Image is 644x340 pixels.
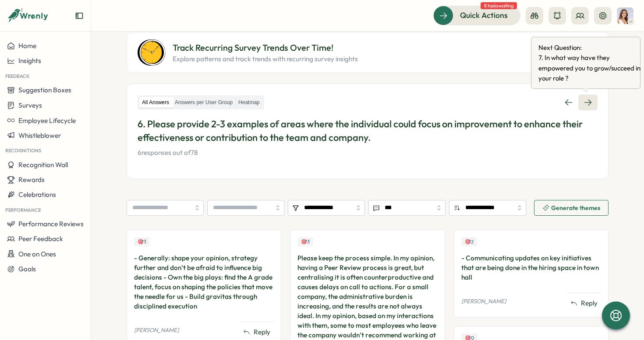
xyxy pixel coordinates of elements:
[134,253,274,311] div: - Generally: shape your opinion, strategy further and don't be afraid to influence big decisions ...
[18,116,76,125] span: Employee Lifecycle
[139,97,172,108] label: All Answers
[240,326,274,339] button: Reply
[433,6,520,25] button: Quick Actions
[461,253,601,282] div: - Communicating updates on key initiatives that are being done in the hiring space in town hall
[538,42,644,53] span: Next Question:
[297,237,313,246] div: Upvotes
[18,42,36,50] span: Home
[18,131,61,140] span: Whistleblower
[18,250,56,258] span: One on Ones
[18,161,68,169] span: Recognition Wall
[172,97,235,108] label: Answers per User Group
[460,10,508,21] span: Quick Actions
[581,298,598,308] span: Reply
[173,54,358,64] p: Explore patterns and track trends with recurring survey insights
[138,117,598,144] p: 6. Please provide 2-3 examples of areas where the individual could focus on improvement to enhanc...
[18,101,42,109] span: Surveys
[173,41,358,55] p: Track Recurring Survey Trends Over Time!
[567,297,601,310] button: Reply
[481,2,517,9] span: 8 tasks waiting
[18,220,84,228] span: Performance Reviews
[461,298,506,305] p: [PERSON_NAME]
[18,235,63,243] span: Peer Feedback
[18,190,56,199] span: Celebrations
[254,327,270,337] span: Reply
[551,205,600,211] span: Generate themes
[236,97,262,108] label: Heatmap
[617,7,633,24] img: Barbs
[134,326,179,334] p: [PERSON_NAME]
[461,237,477,246] div: Upvotes
[18,86,71,94] span: Suggestion Boxes
[534,200,609,216] button: Generate themes
[18,175,45,184] span: Rewards
[18,265,36,273] span: Goals
[18,56,41,65] span: Insights
[75,11,84,20] button: Expand sidebar
[134,237,150,246] div: Upvotes
[538,53,644,83] span: 7 . In what way have they empowered you to grow/succeed in your role ?
[138,148,598,158] p: 6 responses out of 78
